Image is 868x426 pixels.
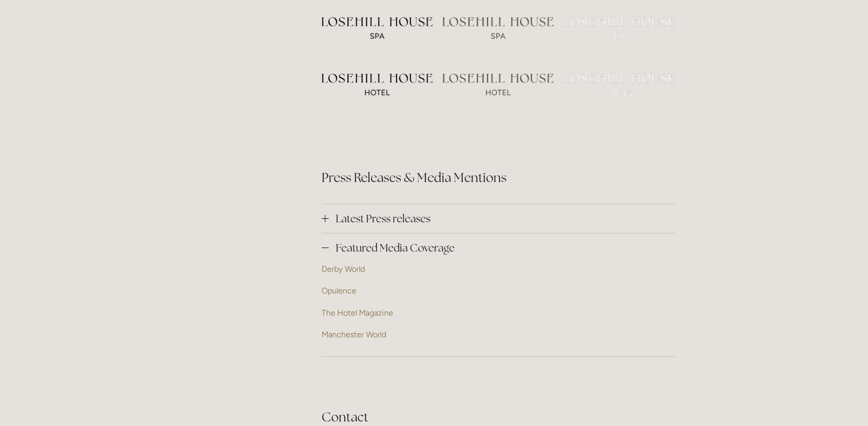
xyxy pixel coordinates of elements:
[322,204,675,233] button: Latest Press releases
[329,212,675,225] span: Latest Press releases
[322,264,365,274] a: Derby World
[564,17,675,39] img: Losehill-House-SPA-Logo-WHITE.png
[322,17,432,39] img: Losehill-House-SPA-Logo-BLACK.png
[443,74,553,95] img: Losehill-House-HOTEL-Logo-RGB.png
[322,408,675,426] h2: Contact
[443,17,553,39] img: Losehill-House-SPA-Logo-RGB.png
[322,308,393,318] a: The Hotel Magazine
[322,262,675,356] div: Featured Media Coverage
[322,74,432,95] img: Losehill-House-HOTEL-Logo-BLACK.png
[322,286,356,295] a: Opulence
[564,74,675,95] img: Losehill-House-HOTEL-Logo-WHITE.png
[322,233,675,262] button: Featured Media Coverage
[329,241,675,255] span: Featured Media Coverage
[322,169,675,187] h2: Press Releases & Media Mentions
[322,330,386,339] a: Manchester World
